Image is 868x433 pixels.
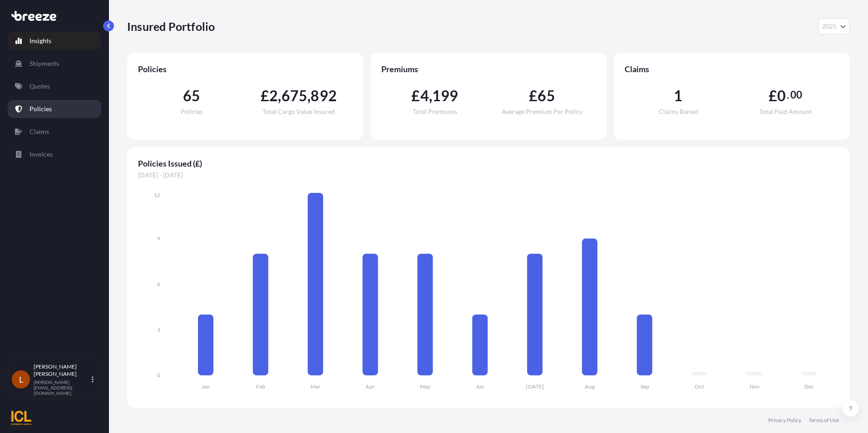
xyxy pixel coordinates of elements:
tspan: May [420,383,431,390]
a: Quotes [8,77,101,95]
span: [DATE] - [DATE] [138,171,839,180]
span: Average Premium Per Policy [502,108,582,115]
a: Privacy Policy [768,417,801,424]
span: 4 [420,89,429,103]
tspan: Apr [365,383,375,390]
a: Shipments [8,54,101,73]
tspan: Aug [585,383,595,390]
p: Insured Portfolio [127,19,215,34]
p: Quotes [30,82,50,91]
span: Premiums [381,64,596,74]
span: £ [529,89,538,103]
tspan: Mar [311,383,321,390]
p: Claims [30,127,49,136]
span: 0 [777,89,786,103]
tspan: 3 [157,326,160,333]
span: 00 [790,91,802,98]
p: [PERSON_NAME] [PERSON_NAME] [34,363,90,378]
tspan: [DATE] [526,383,544,390]
tspan: Oct [695,383,704,390]
span: Policies Issued (£) [138,158,839,169]
span: 65 [538,89,555,103]
span: . [787,91,789,98]
span: Policies [138,64,352,74]
span: £ [769,89,777,103]
button: Year Selector [818,18,850,34]
span: 675 [281,89,308,103]
span: , [429,89,432,103]
span: , [278,89,281,103]
p: Invoices [30,150,53,159]
a: Insights [8,32,101,50]
img: organization-logo [11,411,31,425]
span: 65 [183,89,200,103]
span: 2025 [822,22,837,31]
tspan: Jun [476,383,484,390]
tspan: Nov [750,383,760,390]
span: Total Paid Amount [759,108,812,115]
tspan: Feb [256,383,265,390]
a: Policies [8,100,101,118]
tspan: 12 [154,192,160,198]
span: 1 [674,89,682,103]
tspan: 9 [157,235,160,242]
p: Insights [30,36,51,45]
p: [PERSON_NAME][EMAIL_ADDRESS][DOMAIN_NAME] [34,379,90,396]
span: , [307,89,311,103]
tspan: 6 [157,280,160,287]
span: Claims Raised [659,108,698,115]
span: Total Cargo Value Insured [262,108,335,115]
tspan: Dec [804,383,814,390]
a: Invoices [8,145,101,163]
a: Claims [8,123,101,141]
span: L [19,375,23,384]
a: Terms of Use [809,417,839,424]
span: 2 [269,89,278,103]
span: 892 [311,89,337,103]
tspan: 0 [157,372,160,379]
tspan: Sep [641,383,649,390]
span: Claims [625,64,839,74]
p: Policies [30,104,52,113]
span: Total Premiums [413,108,457,115]
span: £ [261,89,269,103]
span: Policies [181,108,203,115]
tspan: Jan [202,383,210,390]
span: 199 [432,89,459,103]
span: £ [411,89,420,103]
p: Shipments [30,59,59,68]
